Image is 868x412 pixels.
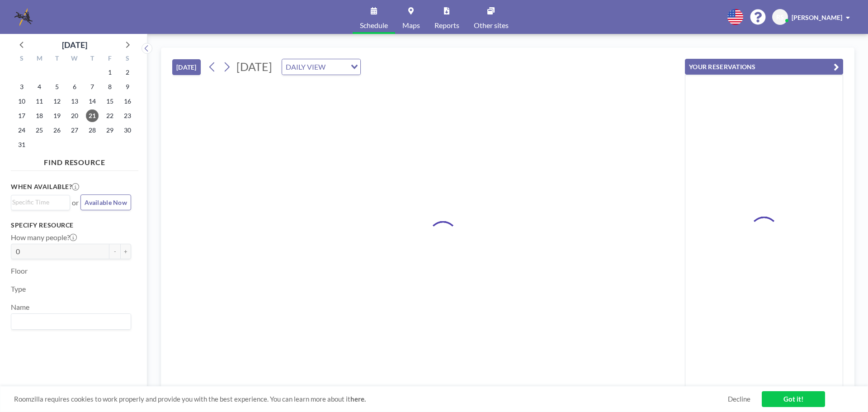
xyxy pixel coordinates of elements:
[360,22,388,29] span: Schedule
[11,314,131,329] div: Search for option
[86,95,99,108] span: Thursday, August 14, 2025
[121,66,134,79] span: Saturday, August 2, 2025
[121,109,134,122] span: Saturday, August 23, 2025
[685,59,843,75] button: YOUR RESERVATIONS
[236,60,272,73] span: [DATE]
[85,199,127,206] span: Available Now
[86,81,99,93] span: Thursday, August 7, 2025
[792,14,842,21] span: [PERSON_NAME]
[474,22,509,29] span: Other sites
[172,59,201,75] button: [DATE]
[776,13,784,21] span: RS
[120,244,131,259] button: +
[33,109,46,122] span: Monday, August 18, 2025
[11,233,77,242] label: How many people?
[51,124,63,137] span: Tuesday, August 26, 2025
[80,194,131,210] button: Available Now
[66,53,84,65] div: W
[282,59,360,75] div: Search for option
[728,395,750,403] a: Decline
[11,195,70,209] div: Search for option
[31,53,48,65] div: M
[11,303,29,312] label: Name
[14,8,33,26] img: organization-logo
[51,95,63,108] span: Tuesday, August 12, 2025
[62,38,87,51] div: [DATE]
[14,395,728,403] span: Roomzilla requires cookies to work properly and provide you with the best experience. You can lea...
[12,316,126,327] input: Search for option
[101,53,118,65] div: F
[15,81,28,93] span: Sunday, August 3, 2025
[350,395,366,403] a: here.
[68,81,81,93] span: Wednesday, August 6, 2025
[11,221,131,229] h3: Specify resource
[328,61,345,73] input: Search for option
[15,109,28,122] span: Sunday, August 17, 2025
[68,109,81,122] span: Wednesday, August 20, 2025
[15,124,28,137] span: Sunday, August 24, 2025
[402,22,420,29] span: Maps
[15,95,28,108] span: Sunday, August 10, 2025
[51,109,63,122] span: Tuesday, August 19, 2025
[118,53,136,65] div: S
[121,124,134,137] span: Saturday, August 30, 2025
[104,66,116,79] span: Friday, August 1, 2025
[121,81,134,93] span: Saturday, August 9, 2025
[434,22,459,29] span: Reports
[33,124,46,137] span: Monday, August 25, 2025
[86,109,99,122] span: Thursday, August 21, 2025
[83,53,101,65] div: T
[11,266,28,275] label: Floor
[15,138,28,151] span: Sunday, August 31, 2025
[68,124,81,137] span: Wednesday, August 27, 2025
[12,197,65,207] input: Search for option
[33,81,46,93] span: Monday, August 4, 2025
[104,109,116,122] span: Friday, August 22, 2025
[48,53,66,65] div: T
[11,154,138,167] h4: FIND RESOURCE
[104,124,116,137] span: Friday, August 29, 2025
[121,95,134,108] span: Saturday, August 16, 2025
[33,95,46,108] span: Monday, August 11, 2025
[104,95,116,108] span: Friday, August 15, 2025
[13,53,31,65] div: S
[762,391,825,407] a: Got it!
[284,61,327,73] span: DAILY VIEW
[51,81,63,93] span: Tuesday, August 5, 2025
[104,81,116,93] span: Friday, August 8, 2025
[86,124,99,137] span: Thursday, August 28, 2025
[109,244,120,259] button: -
[72,198,79,207] span: or
[68,95,81,108] span: Wednesday, August 13, 2025
[11,284,26,294] label: Type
